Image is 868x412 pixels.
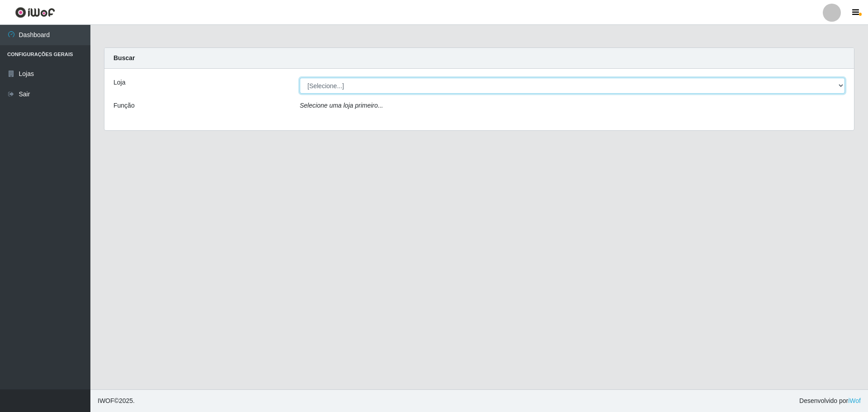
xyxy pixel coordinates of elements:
span: © 2025 . [98,396,135,406]
label: Função [113,101,135,110]
i: Selecione uma loja primeiro... [300,102,383,109]
span: IWOF [98,397,114,404]
a: iWof [848,397,861,404]
strong: Buscar [113,54,135,62]
img: CoreUI Logo [15,7,55,18]
span: Desenvolvido por [799,396,861,406]
label: Loja [113,78,125,87]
